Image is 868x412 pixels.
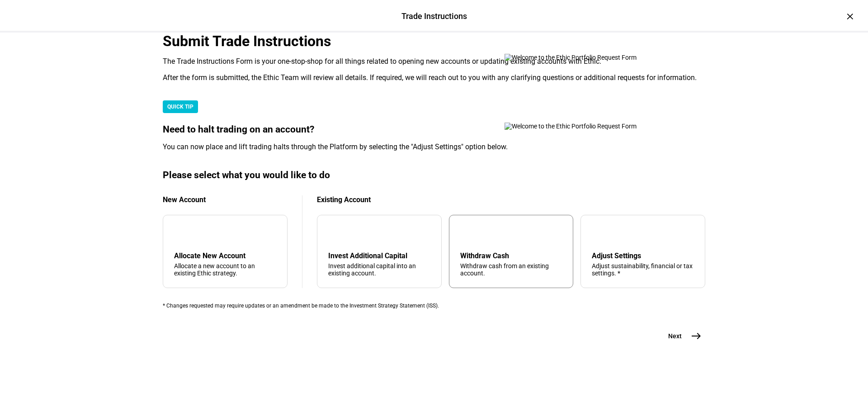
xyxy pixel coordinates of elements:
[505,123,667,130] img: Welcome to the Ethic Portfolio Request Form
[330,228,341,239] mat-icon: arrow_downward
[163,303,705,309] div: * Changes requested may require updates or an amendment be made to the Investment Strategy Statem...
[462,228,473,239] mat-icon: arrow_upward
[174,262,276,277] div: Allocate a new account to an existing Ethic strategy.
[505,54,667,61] img: Welcome to the Ethic Portfolio Request Form
[843,9,857,24] div: ×
[163,124,705,135] div: Need to halt trading on an account?
[317,195,705,204] div: Existing Account
[163,142,705,152] div: You can now place and lift trading halts through the Platform by selecting the "Adjust Settings" ...
[174,251,276,260] div: Allocate New Account
[592,226,606,241] mat-icon: tune
[592,251,694,260] div: Adjust Settings
[460,251,562,260] div: Withdraw Cash
[163,73,705,82] div: After the form is submitted, the Ethic Team will review all details. If required, we will reach o...
[163,100,198,113] div: QUICK TIP
[657,327,705,345] button: Next
[328,262,430,277] div: Invest additional capital into an existing account.
[691,331,702,341] mat-icon: east
[328,251,430,260] div: Invest Additional Capital
[163,33,705,50] div: Submit Trade Instructions
[163,170,705,181] div: Please select what you would like to do
[163,57,705,66] div: The Trade Instructions Form is your one-stop-shop for all things related to opening new accounts ...
[401,10,467,22] div: Trade Instructions
[668,331,682,341] span: Next
[163,195,288,204] div: New Account
[592,262,694,277] div: Adjust sustainability, financial or tax settings. *
[176,228,187,239] mat-icon: add
[460,262,562,277] div: Withdraw cash from an existing account.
